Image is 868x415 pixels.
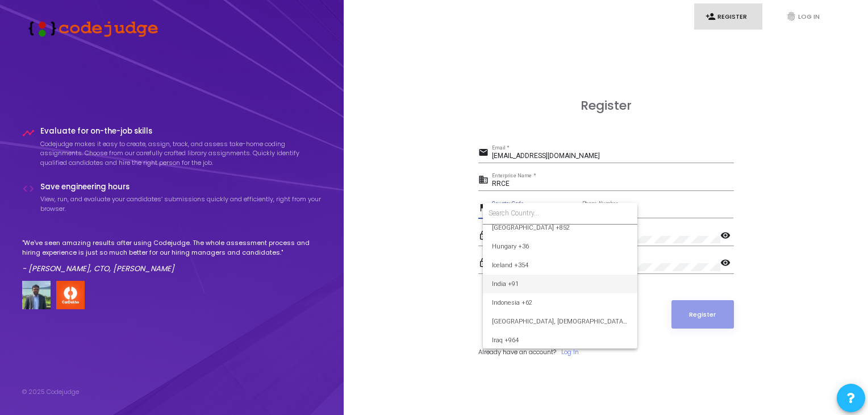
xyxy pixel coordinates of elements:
[492,312,628,331] span: [GEOGRAPHIC_DATA], [DEMOGRAPHIC_DATA] Republic of +98
[489,208,632,218] input: Search Country...
[492,218,628,237] span: [GEOGRAPHIC_DATA] +852
[492,293,628,312] span: Indonesia +62
[492,256,628,275] span: Iceland +354
[492,237,628,256] span: Hungary +36
[492,331,628,350] span: Iraq +964
[492,275,628,293] span: India +91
